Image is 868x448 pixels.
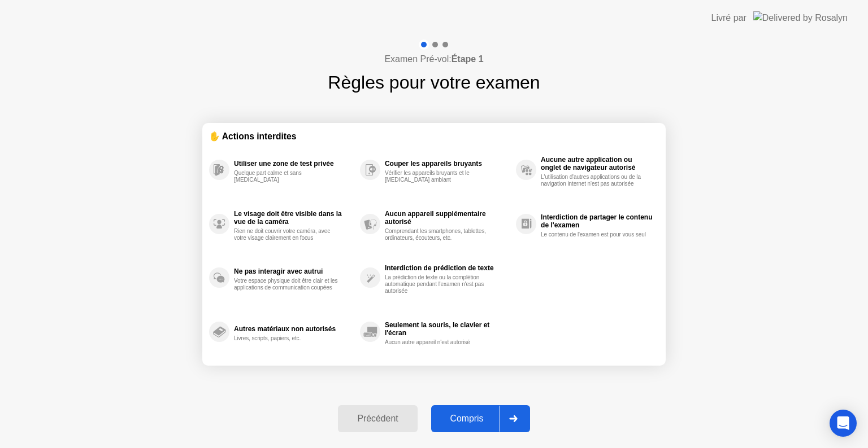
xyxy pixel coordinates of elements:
h4: Examen Pré-vol: [384,52,483,66]
div: Rien ne doit couvrir votre caméra, avec votre visage clairement en focus [234,228,341,241]
div: Le contenu de l'examen est pour vous seul [541,231,648,238]
div: Couper les appareils bruyants [385,160,510,168]
div: Interdiction de partager le contenu de l'examen [541,213,653,229]
h1: Règles pour votre examen [328,69,540,96]
div: Interdiction de prédiction de texte [385,264,510,272]
div: Précédent [341,414,414,424]
div: Livré par [711,11,747,25]
div: Aucune autre application ou onglet de navigateur autorisé [541,156,653,172]
div: ✋ Actions interdites [209,130,659,143]
div: Open Intercom Messenger [830,410,857,437]
div: L'utilisation d'autres applications ou de la navigation internet n'est pas autorisée [541,174,648,187]
div: Quelque part calme et sans [MEDICAL_DATA] [234,170,341,183]
button: Compris [431,405,530,432]
div: Livres, scripts, papiers, etc. [234,335,341,342]
div: Vérifier les appareils bruyants et le [MEDICAL_DATA] ambiant [385,170,492,183]
div: Aucun appareil supplémentaire autorisé [385,210,510,226]
div: Compris [435,414,500,424]
div: Seulement la souris, le clavier et l'écran [385,321,510,337]
div: Ne pas interagir avec autrui [234,267,354,275]
button: Précédent [338,405,417,432]
div: La prédiction de texte ou la complétion automatique pendant l'examen n'est pas autorisée [385,274,492,295]
div: Votre espace physique doit être clair et les applications de communication coupées [234,278,341,291]
div: Le visage doit être visible dans la vue de la caméra [234,210,354,226]
b: Étape 1 [452,54,484,64]
div: Comprendant les smartphones, tablettes, ordinateurs, écouteurs, etc. [385,228,492,241]
div: Aucun autre appareil n'est autorisé [385,339,492,346]
div: Utiliser une zone de test privée [234,160,354,168]
img: Delivered by Rosalyn [753,11,848,24]
div: Autres matériaux non autorisés [234,325,354,333]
